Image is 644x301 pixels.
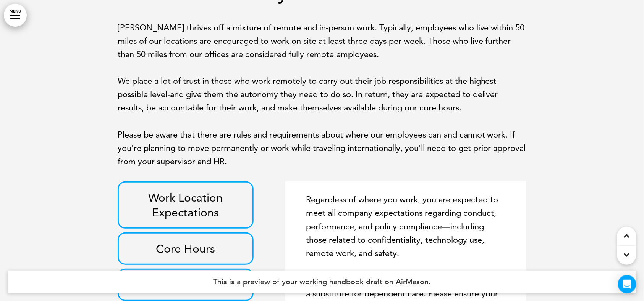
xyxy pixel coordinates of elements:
[126,241,245,256] p: Core Hours
[618,275,636,293] div: Open Intercom Messenger
[8,271,636,293] h4: This is a preview of your working handbook draft on AirMason.
[126,190,245,220] p: Work Location Expectations
[118,21,526,61] p: [PERSON_NAME] thrives off a mixture of remote and in-person work. Typically, employees who live w...
[118,74,526,115] p: We place a lot of trust in those who work remotely to carry out their job responsibilities at the...
[118,128,526,168] p: Please be aware that there are rules and requirements about where our employees can and cannot wo...
[306,193,505,260] p: Regardless of where you work, you are expected to meet all company expectations regarding conduct...
[4,4,27,27] a: MENU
